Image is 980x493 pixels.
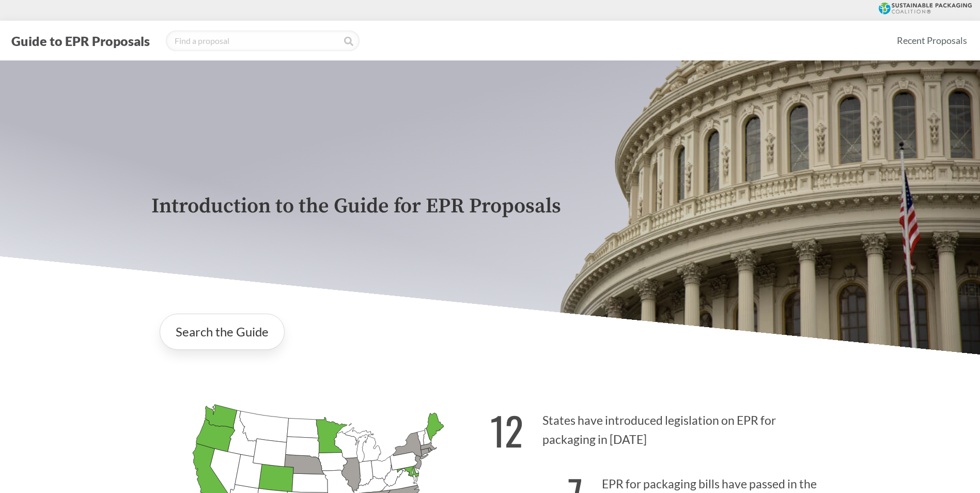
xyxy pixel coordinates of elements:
[166,30,360,51] input: Find a proposal
[892,29,972,52] a: Recent Proposals
[490,402,523,459] strong: 12
[151,195,829,218] p: Introduction to the Guide for EPR Proposals
[160,314,285,350] a: Search the Guide
[490,395,829,459] p: States have introduced legislation on EPR for packaging in [DATE]
[8,33,153,49] button: Guide to EPR Proposals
